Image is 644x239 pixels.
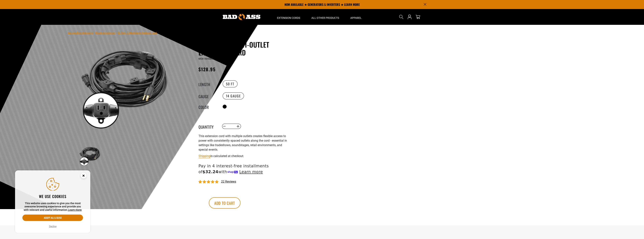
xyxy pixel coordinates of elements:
span: › [116,32,117,34]
span: This extension cord with multiple outlets creates flexible access to power with consistently spac... [198,134,287,151]
summary: Search [398,14,404,20]
button: Accept all & close [22,215,83,221]
legend: Gauge [198,93,217,98]
img: black [79,41,170,132]
legend: Color [198,104,217,109]
summary: Apparel [345,9,367,25]
summary: All Other Products [306,9,345,25]
summary: Extension Cords [271,9,306,25]
h1: 52 Foot 11 Multi-Outlet Extension Cord [198,41,291,56]
span: 4.95 stars [198,180,219,184]
h2: We use cookies [22,194,83,199]
a: Bad Ass Extension Cords [68,32,93,34]
span: All Other Products [311,16,339,20]
span: $128.95 [198,66,216,73]
span: MOX14050BK [198,58,213,60]
button: Add to cart [209,197,240,209]
label: 14 Gauge [223,92,244,99]
a: Learn more [68,208,82,211]
p: This website uses cookies to give you the most awesome browsing experience and provide you with r... [22,202,83,212]
div: is calculated at checkout. [198,153,291,159]
legend: Length [198,81,217,86]
aside: Cookie Consent [15,170,90,233]
label: Quantity [198,124,217,129]
span: 52 Foot 11 Multi-Outlet Extension Cord [118,32,157,34]
span: Extension Cords [277,16,300,20]
span: › [94,32,95,34]
span: Apparel [350,16,362,20]
a: Return to Collection [95,32,115,34]
img: black [79,145,101,167]
a: Shipping [198,154,210,158]
button: Decline [48,225,58,228]
span: 22 reviews [221,180,236,183]
label: 50 FT [223,80,238,87]
img: Bad Ass Extension Cords [223,14,260,20]
nav: breadcrumbs [68,30,157,35]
